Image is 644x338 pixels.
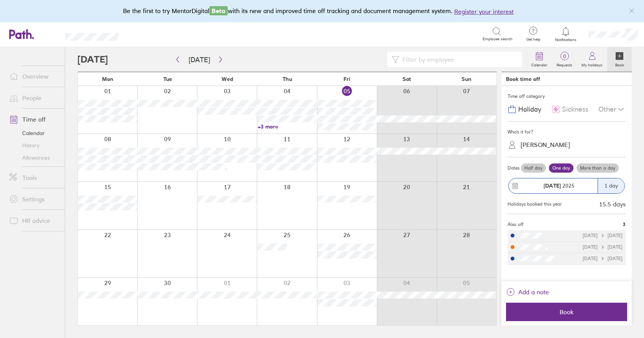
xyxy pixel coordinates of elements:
a: Book [607,47,632,72]
label: More than a day [577,163,619,173]
span: Book [511,308,622,315]
label: Half day [521,163,546,173]
div: [PERSON_NAME] [521,141,570,148]
a: HR advice [3,213,65,228]
span: Holiday [518,106,541,114]
label: Requests [552,61,577,68]
span: Tue [163,76,172,82]
button: Add a note [506,286,549,298]
span: 3 [623,222,626,227]
span: 2025 [544,183,575,189]
a: History [3,139,65,152]
button: Register your interest [454,7,514,16]
div: 15.5 days [599,201,626,208]
a: Notifications [554,26,578,42]
span: Sun [462,76,472,82]
div: Search [140,30,159,37]
button: Book [506,303,627,321]
span: Fri [343,76,350,82]
span: Sickness [562,106,588,114]
a: Tools [3,170,65,185]
span: Dates [508,165,519,171]
span: Get help [521,37,546,42]
a: Allowances [3,152,65,164]
strong: [DATE] [544,182,561,189]
label: Calendar [527,61,552,68]
span: Beta [209,6,228,15]
div: 1 day [598,178,624,193]
div: Other [598,102,626,117]
button: [DATE] [182,53,216,66]
a: People [3,90,65,106]
a: My holidays [577,47,607,72]
div: Who's it for? [508,126,626,138]
a: +3 more [258,123,317,130]
a: Overview [3,69,65,84]
a: 0Requests [552,47,577,72]
span: Employee search [483,37,513,41]
label: My holidays [577,61,607,68]
span: Mon [102,76,113,82]
label: Book [611,61,629,68]
span: Wed [222,76,233,82]
div: [DATE] [DATE] [583,233,623,238]
div: Book time off [506,76,540,82]
div: Holidays booked this year [508,201,562,207]
span: 0 [552,53,577,59]
span: Also off [508,222,524,227]
a: Calendar [3,127,65,139]
span: Thu [283,76,292,82]
div: Time off category [508,91,626,102]
a: Time off [3,112,65,127]
span: Add a note [518,286,549,298]
button: [DATE] 20251 day [508,174,626,198]
span: Notifications [554,38,578,42]
div: [DATE] [DATE] [583,244,623,250]
label: One day [549,163,573,173]
a: Settings [3,191,65,207]
div: [DATE] [DATE] [583,256,623,261]
input: Filter by employee [399,52,517,67]
div: Be the first to try MentorDigital with its new and improved time off tracking and document manage... [123,6,521,16]
span: Sat [402,76,411,82]
a: Calendar [527,47,552,72]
